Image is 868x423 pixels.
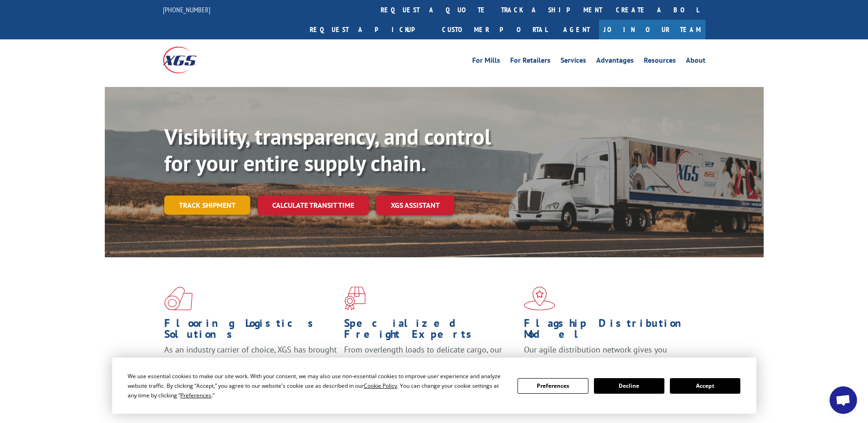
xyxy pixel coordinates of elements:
button: Preferences [518,378,588,394]
span: Our agile distribution network gives you nationwide inventory management on demand. [524,344,692,366]
a: Customer Portal [435,20,554,39]
img: xgs-icon-total-supply-chain-intelligence-red [164,287,193,310]
a: Calculate transit time [258,195,369,215]
button: Accept [670,378,740,394]
a: [PHONE_NUMBER] [163,5,210,14]
h1: Flooring Logistics Solutions [164,318,337,344]
span: As an industry carrier of choice, XGS has brought innovation and dedication to flooring logistics... [164,344,337,377]
h1: Flagship Distribution Model [524,318,697,344]
a: About [686,57,706,67]
div: We use essential cookies to make our site work. With your consent, we may also use non-essential ... [128,371,507,400]
b: Visibility, transparency, and control for your entire supply chain. [164,122,491,177]
a: Services [561,57,586,67]
span: Preferences [180,391,211,399]
a: For Mills [472,57,500,67]
a: Request a pickup [303,20,435,39]
img: xgs-icon-focused-on-flooring-red [344,287,366,310]
div: Cookie Consent Prompt [112,358,756,414]
a: XGS ASSISTANT [376,195,454,215]
a: Resources [644,57,676,67]
img: xgs-icon-flagship-distribution-model-red [524,287,555,310]
span: Cookie Policy [364,382,397,390]
a: Join Our Team [599,20,706,39]
a: Advantages [596,57,634,67]
button: Decline [594,378,664,394]
a: Track shipment [164,195,250,215]
div: Open chat [830,386,857,414]
a: Agent [554,20,599,39]
h1: Specialized Freight Experts [344,318,517,344]
a: For Retailers [510,57,550,67]
p: From overlength loads to delicate cargo, our experienced staff knows the best way to move your fr... [344,344,517,385]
